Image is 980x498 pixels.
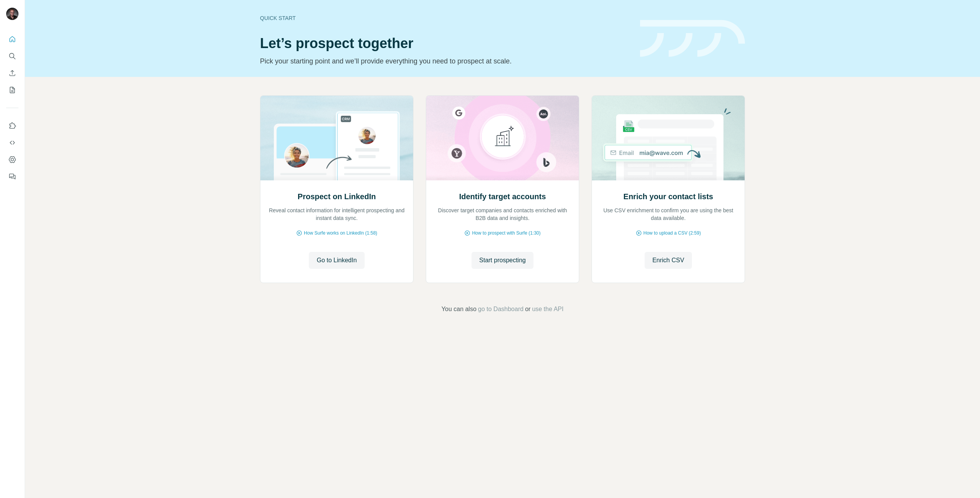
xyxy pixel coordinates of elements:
span: or [525,305,530,314]
img: Avatar [6,8,18,20]
span: You can also [442,305,477,314]
img: Identify target accounts [426,96,579,180]
button: use the API [532,305,563,314]
button: Quick start [6,32,18,46]
img: Prospect on LinkedIn [260,96,413,180]
button: go to Dashboard [478,305,523,314]
button: Enrich CSV [645,252,692,269]
button: Start prospecting [472,252,533,269]
span: How to prospect with Surfe (1:30) [472,230,540,237]
button: Use Surfe API [6,136,18,150]
span: Go to LinkedIn [317,256,357,265]
button: Use Surfe on LinkedIn [6,119,18,133]
button: Enrich CSV [6,66,18,80]
img: banner [640,20,745,57]
div: Quick start [260,14,631,22]
button: Feedback [6,170,18,183]
h2: Prospect on LinkedIn [298,191,376,202]
p: Use CSV enrichment to confirm you are using the best data available. [600,207,737,222]
h1: Let’s prospect together [260,36,631,51]
img: Enrich your contact lists [592,96,745,180]
button: Search [6,49,18,63]
h2: Identify target accounts [459,191,546,202]
span: How Surfe works on LinkedIn (1:58) [304,230,377,237]
span: Enrich CSV [652,256,684,265]
span: Start prospecting [479,256,526,265]
span: How to upload a CSV (2:59) [643,230,701,237]
h2: Enrich your contact lists [623,191,713,202]
p: Discover target companies and contacts enriched with B2B data and insights. [434,207,571,222]
p: Pick your starting point and we’ll provide everything you need to prospect at scale. [260,56,631,67]
p: Reveal contact information for intelligent prospecting and instant data sync. [268,207,405,222]
button: Dashboard [6,153,18,167]
button: Go to LinkedIn [309,252,364,269]
button: My lists [6,83,18,97]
